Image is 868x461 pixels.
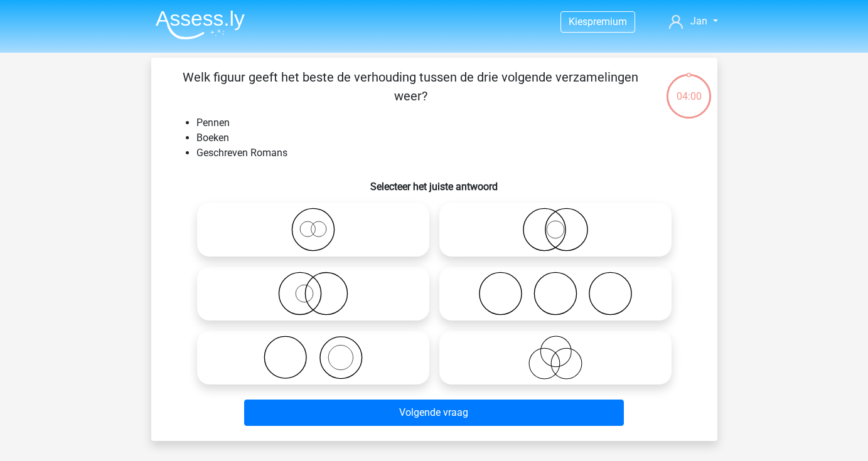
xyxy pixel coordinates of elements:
[569,16,587,28] span: Kies
[196,146,697,161] li: Geschreven Romans
[561,13,635,30] a: Kiespremium
[587,16,627,28] span: premium
[156,10,245,40] img: Assessly
[171,68,650,105] p: Welk figuur geeft het beste de verhouding tussen de drie volgende verzamelingen weer?
[196,115,697,130] li: Pennen
[690,15,707,27] span: Jan
[171,171,697,193] h6: Selecteer het juiste antwoord
[665,73,712,104] div: 04:00
[196,130,697,146] li: Boeken
[244,400,624,426] button: Volgende vraag
[664,14,722,29] a: Jan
